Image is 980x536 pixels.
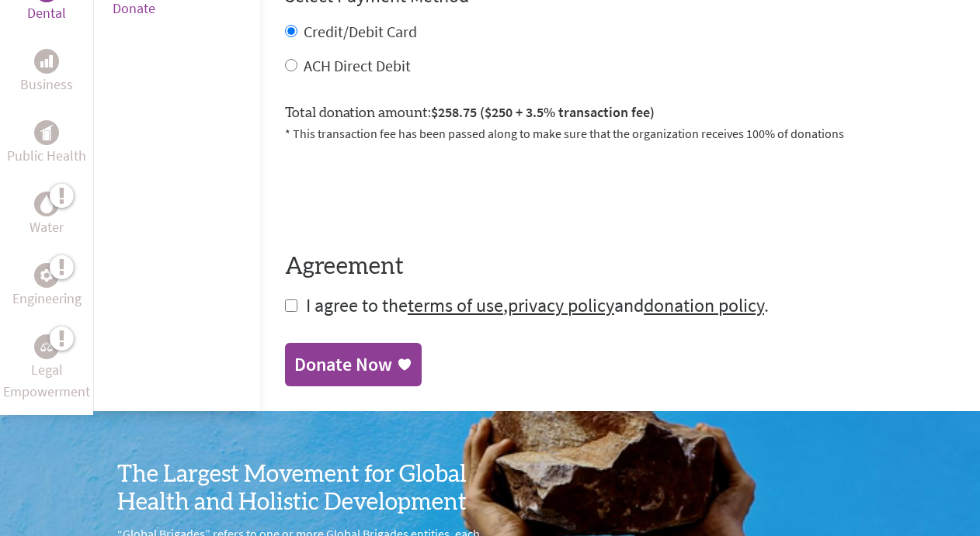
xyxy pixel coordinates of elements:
label: ACH Direct Debit [304,56,411,75]
label: Total donation amount: [285,102,655,124]
a: EngineeringEngineering [12,263,82,309]
h3: The Largest Movement for Global Health and Holistic Development [117,461,490,517]
h4: Agreement [285,253,955,281]
a: donation policy [644,293,764,317]
p: Public Health [7,145,86,167]
a: Donate Now [285,343,422,386]
a: Legal EmpowermentLegal Empowerment [3,334,90,403]
a: privacy policy [508,293,614,317]
div: Water [34,192,59,216]
img: Public Health [40,125,53,140]
div: Legal Empowerment [34,334,59,359]
a: WaterWater [30,192,64,238]
div: Engineering [34,263,59,288]
img: Business [40,55,53,67]
a: Public HealthPublic Health [7,120,86,167]
span: I agree to the , and . [306,293,769,317]
p: Business [20,74,73,95]
a: terms of use [408,293,503,317]
span: $258.75 ($250 + 3.5% transaction fee) [431,103,655,121]
label: Credit/Debit Card [304,22,417,41]
a: BusinessBusiness [20,49,73,95]
p: Dental [27,2,66,24]
div: Business [34,49,59,74]
div: Donate Now [294,352,392,377]
img: Engineering [40,268,53,281]
img: Water [40,195,53,213]
p: Water [30,216,64,238]
p: Engineering [12,288,82,309]
p: Legal Empowerment [3,359,90,403]
div: Public Health [34,120,59,145]
img: Legal Empowerment [40,342,53,351]
iframe: reCAPTCHA [285,161,521,222]
p: * This transaction fee has been passed along to make sure that the organization receives 100% of ... [285,124,955,143]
